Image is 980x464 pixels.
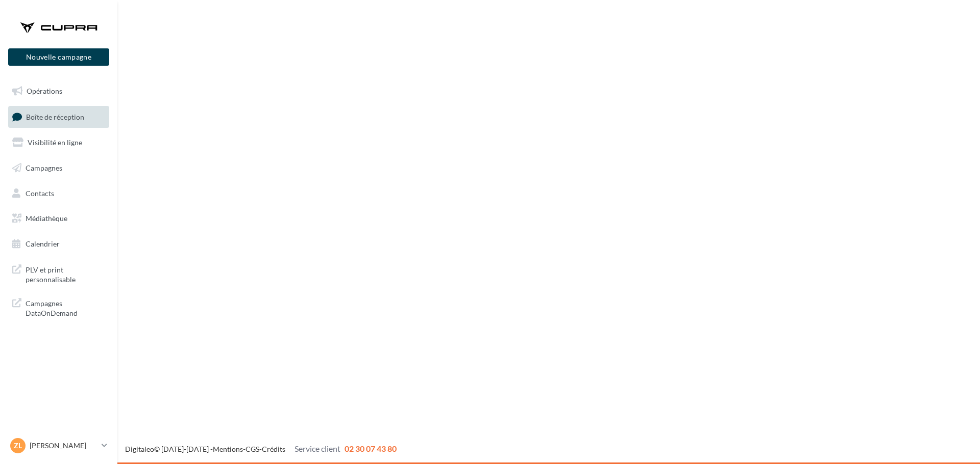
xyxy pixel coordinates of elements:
[6,292,111,322] a: Campagnes DataOnDemand
[262,445,285,453] a: Crédits
[345,444,397,453] span: 02 30 07 43 80
[26,296,105,318] span: Campagnes DataOnDemand
[125,445,397,453] span: © [DATE]-[DATE] - - -
[6,80,111,102] a: Opérations
[28,138,82,147] span: Visibilité en ligne
[30,441,97,451] p: [PERSON_NAME]
[6,233,111,255] a: Calendrier
[6,132,111,153] a: Visibilité en ligne
[26,112,84,121] span: Boîte de réception
[246,445,259,453] a: CGS
[6,157,111,179] a: Campagnes
[26,263,105,285] span: PLV et print personnalisable
[26,163,62,172] span: Campagnes
[213,445,243,453] a: Mentions
[6,259,111,289] a: PLV et print personnalisable
[8,436,109,455] a: Zl [PERSON_NAME]
[295,444,340,453] span: Service client
[26,214,67,223] span: Médiathèque
[125,445,154,453] a: Digitaleo
[26,188,54,197] span: Contacts
[27,87,62,95] span: Opérations
[26,239,60,248] span: Calendrier
[14,441,22,451] span: Zl
[6,183,111,204] a: Contacts
[6,106,111,128] a: Boîte de réception
[8,48,109,66] button: Nouvelle campagne
[6,208,111,229] a: Médiathèque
